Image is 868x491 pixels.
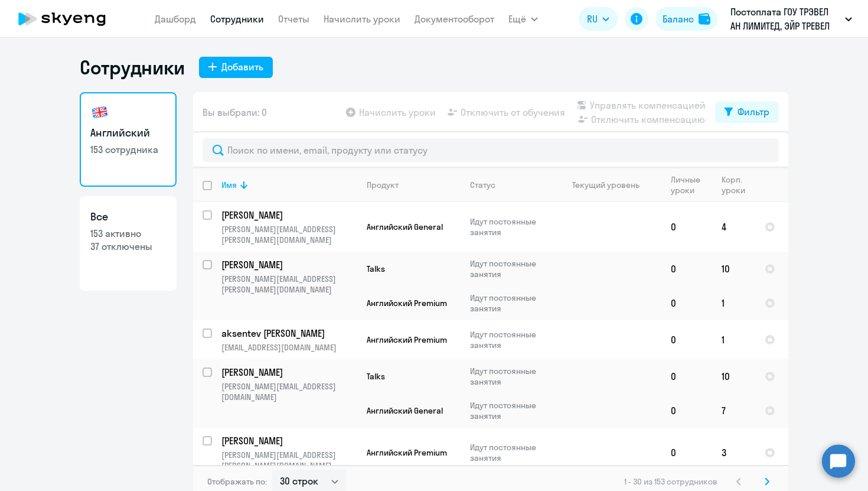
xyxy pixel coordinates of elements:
[712,394,755,428] td: 7
[367,298,447,308] span: Английский Premium
[221,366,357,379] a: [PERSON_NAME]
[210,13,264,25] a: Сотрудники
[470,216,551,238] p: Идут постоянные занятия
[90,227,166,240] p: 153 активно
[221,434,357,447] a: [PERSON_NAME]
[80,56,185,79] h1: Сотрудники
[221,209,357,222] a: [PERSON_NAME]
[725,5,858,33] button: Постоплата ГОУ ТРЭВЕЛ АН ЛИМИТЕД, ЭЙР ТРЕВЕЛ ТЕХНОЛОДЖИС, ООО
[661,202,712,252] td: 0
[508,12,526,26] span: Ещё
[90,209,166,225] h3: Все
[324,13,400,25] a: Начислить уроки
[278,13,309,25] a: Отчеты
[221,434,355,447] p: [PERSON_NAME]
[207,476,267,487] span: Отображать по:
[661,286,712,320] td: 0
[199,57,273,78] button: Добавить
[221,327,355,340] p: aksentev [PERSON_NAME]
[90,125,166,141] h3: Английский
[80,196,177,291] a: Все153 активно37 отключены
[587,12,598,26] span: RU
[470,442,551,463] p: Идут постоянные занятия
[671,174,712,196] div: Личные уроки
[367,264,385,274] span: Talks
[661,320,712,359] td: 0
[470,180,495,190] div: Статус
[221,180,357,190] div: Имя
[90,240,166,253] p: 37 отключены
[663,12,694,26] div: Баланс
[221,224,357,245] p: [PERSON_NAME][EMAIL_ADDRESS][PERSON_NAME][DOMAIN_NAME]
[90,143,166,156] p: 153 сотрудника
[661,428,712,477] td: 0
[221,327,357,340] a: aksentev [PERSON_NAME]
[367,447,447,458] span: Английский Premium
[561,180,661,190] div: Текущий уровень
[699,13,710,25] img: balance
[712,428,755,477] td: 3
[655,7,717,31] button: Балансbalance
[221,258,357,271] a: [PERSON_NAME]
[221,60,263,74] div: Добавить
[367,371,385,382] span: Talks
[221,180,237,190] div: Имя
[508,7,538,31] button: Ещё
[415,13,494,25] a: Документооборот
[221,342,357,353] p: [EMAIL_ADDRESS][DOMAIN_NAME]
[661,359,712,394] td: 0
[470,366,551,387] p: Идут постоянные занятия
[470,329,551,350] p: Идут постоянные занятия
[712,320,755,359] td: 1
[715,102,779,123] button: Фильтр
[730,5,840,33] p: Постоплата ГОУ ТРЭВЕЛ АН ЛИМИТЕД, ЭЙР ТРЕВЕЛ ТЕХНОЛОДЖИС, ООО
[572,180,639,190] div: Текущий уровень
[579,7,618,31] button: RU
[221,450,357,471] p: [PERSON_NAME][EMAIL_ADDRESS][PERSON_NAME][DOMAIN_NAME]
[722,174,755,196] div: Корп. уроки
[221,209,355,222] p: [PERSON_NAME]
[712,252,755,286] td: 10
[221,381,357,402] p: [PERSON_NAME][EMAIL_ADDRESS][DOMAIN_NAME]
[367,222,443,232] span: Английский General
[738,105,769,119] div: Фильтр
[367,180,399,190] div: Продукт
[367,405,443,416] span: Английский General
[221,258,355,271] p: [PERSON_NAME]
[155,13,196,25] a: Дашборд
[661,252,712,286] td: 0
[367,334,447,345] span: Английский Premium
[90,103,109,122] img: english
[712,359,755,394] td: 10
[624,476,717,487] span: 1 - 30 из 153 сотрудников
[221,274,357,295] p: [PERSON_NAME][EMAIL_ADDRESS][PERSON_NAME][DOMAIN_NAME]
[470,400,551,421] p: Идут постоянные занятия
[221,366,355,379] p: [PERSON_NAME]
[80,92,177,187] a: Английский153 сотрудника
[661,394,712,428] td: 0
[712,202,755,252] td: 4
[470,258,551,279] p: Идут постоянные занятия
[203,105,267,119] span: Вы выбрали: 0
[712,286,755,320] td: 1
[470,292,551,314] p: Идут постоянные занятия
[203,138,779,162] input: Поиск по имени, email, продукту или статусу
